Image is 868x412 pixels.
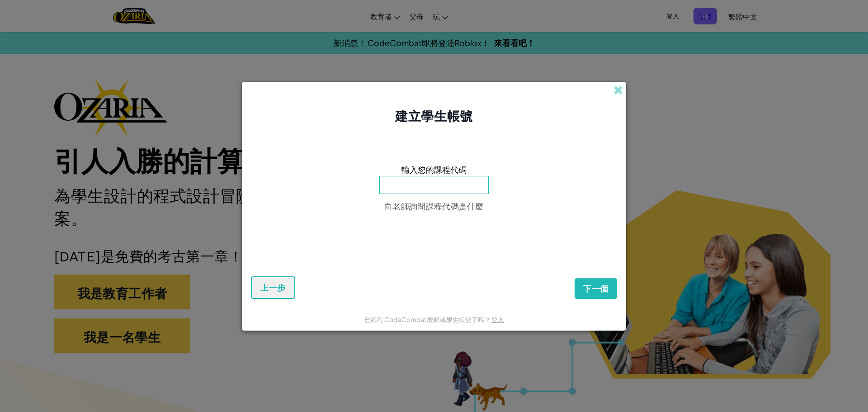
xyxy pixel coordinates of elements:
font: 上一步 [260,282,286,293]
font: 下一個 [583,283,609,294]
font: 向老師詢問課程代碼是什麼 [384,201,484,211]
a: 登入 [491,315,504,323]
button: 上一步 [251,276,295,299]
font: 已經有 CodeCombat 教師或學生帳號了嗎？ [364,315,491,323]
font: 建立學生帳號 [395,108,472,123]
font: 輸入您的課程代碼 [401,164,467,175]
button: 下一個 [575,278,617,299]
